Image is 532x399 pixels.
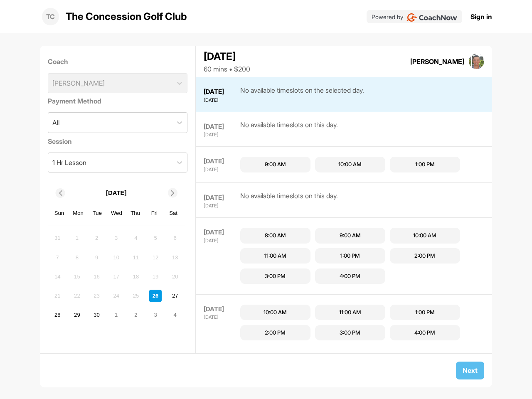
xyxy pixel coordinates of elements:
div: 1:00 PM [415,160,435,169]
label: Payment Method [48,96,188,106]
div: Not available Tuesday, September 23rd, 2025 [91,290,103,302]
div: [DATE] [204,228,238,237]
div: month 2025-09 [50,231,182,323]
div: Choose Friday, September 26th, 2025 [149,290,162,302]
div: [DATE] [204,131,238,138]
div: Not available Sunday, September 21st, 2025 [51,290,64,302]
div: Sun [54,208,65,219]
div: 10:00 AM [338,160,362,169]
div: Not available Saturday, September 6th, 2025 [169,232,181,244]
span: Next [463,366,478,374]
div: 2:00 PM [265,329,286,337]
div: [DATE] [204,122,238,132]
div: Not available Monday, September 15th, 2025 [71,271,83,283]
img: CoachNow [406,13,458,22]
div: [DATE] [204,157,238,166]
div: Not available Tuesday, September 16th, 2025 [91,271,103,283]
label: Session [48,136,188,146]
div: [DATE] [204,87,238,97]
div: Choose Thursday, October 2nd, 2025 [130,309,142,321]
p: The Concession Golf Club [66,9,187,24]
p: [DATE] [106,188,127,198]
div: No available timeslots on this day. [240,191,338,209]
div: 4:00 PM [414,329,435,337]
div: Choose Wednesday, October 1st, 2025 [110,309,123,321]
div: 3:00 PM [340,329,360,337]
div: [DATE] [204,49,250,64]
div: [DATE] [204,314,238,321]
div: Mon [73,208,84,219]
div: 11:00 AM [264,252,286,260]
div: [DATE] [204,166,238,173]
div: Not available Wednesday, September 10th, 2025 [110,251,123,264]
button: Next [456,362,484,379]
div: Not available Sunday, September 14th, 2025 [51,271,64,283]
div: Not available Wednesday, September 24th, 2025 [110,290,123,302]
div: [DATE] [204,237,238,244]
p: Powered by [372,12,403,21]
div: Not available Thursday, September 11th, 2025 [130,251,142,264]
div: 10:00 AM [264,308,287,317]
div: [DATE] [204,193,238,203]
label: Coach [48,57,188,66]
div: All [52,118,59,128]
div: Not available Sunday, September 7th, 2025 [51,251,64,264]
div: Choose Friday, October 3rd, 2025 [149,309,162,321]
div: 60 mins • $200 [204,64,250,74]
div: No available timeslots on the selected day. [240,85,364,104]
div: 4:00 PM [340,272,360,281]
a: Sign in [470,12,492,22]
div: No available timeslots on this day. [240,120,338,138]
div: 1:00 PM [415,308,435,317]
div: Not available Friday, September 5th, 2025 [149,232,162,244]
img: square_c0e2c32ef8752ec6cc06712238412571.jpg [469,54,485,69]
div: 8:00 AM [265,232,286,240]
div: [PERSON_NAME] [410,57,464,66]
div: Choose Tuesday, September 30th, 2025 [91,309,103,321]
div: 11:00 AM [339,308,361,317]
div: Thu [130,208,141,219]
div: Sat [168,208,179,219]
div: Not available Wednesday, September 3rd, 2025 [110,232,123,244]
div: 1:00 PM [340,252,360,260]
div: [DATE] [204,97,238,104]
div: Fri [149,208,160,219]
div: 10:00 AM [413,232,436,240]
div: Not available Monday, September 1st, 2025 [71,232,83,244]
div: 1 Hr Lesson [52,158,86,167]
div: Wed [111,208,122,219]
div: Not available Friday, September 12th, 2025 [149,251,162,264]
div: [DATE] [204,202,238,209]
div: Not available Monday, September 8th, 2025 [71,251,83,264]
div: Not available Thursday, September 18th, 2025 [130,271,142,283]
div: 9:00 AM [340,232,361,240]
div: Not available Saturday, September 20th, 2025 [169,271,181,283]
div: Choose Saturday, October 4th, 2025 [169,309,181,321]
div: Choose Saturday, September 27th, 2025 [169,290,181,302]
div: 2:00 PM [414,252,435,260]
div: Choose Monday, September 29th, 2025 [71,309,83,321]
div: [DATE] [204,305,238,314]
div: Not available Saturday, September 13th, 2025 [169,251,181,264]
div: TC [42,8,59,25]
div: 9:00 AM [265,160,286,169]
div: Not available Monday, September 22nd, 2025 [71,290,83,302]
div: Choose Sunday, September 28th, 2025 [51,309,64,321]
div: Not available Sunday, August 31st, 2025 [51,232,64,244]
div: Not available Friday, September 19th, 2025 [149,271,162,283]
div: Not available Tuesday, September 2nd, 2025 [91,232,103,244]
div: 3:00 PM [265,272,286,281]
div: Not available Thursday, September 25th, 2025 [130,290,142,302]
div: Not available Thursday, September 4th, 2025 [130,232,142,244]
div: Not available Tuesday, September 9th, 2025 [91,251,103,264]
div: Not available Wednesday, September 17th, 2025 [110,271,123,283]
div: Tue [92,208,103,219]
